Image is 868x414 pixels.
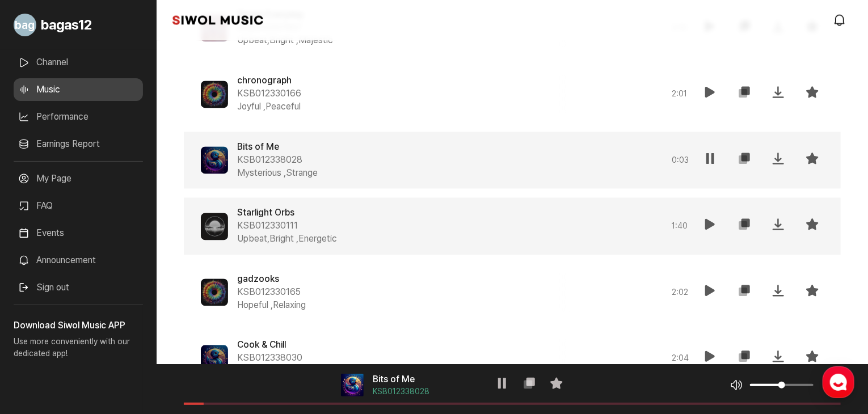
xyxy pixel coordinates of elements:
a: Channel [14,51,143,74]
a: Messages [75,320,146,348]
span: gadzooks [237,274,279,285]
span: KSB012330166 [237,88,301,101]
img: Amime Station thumbnail [341,374,364,396]
span: KSB012338030 [237,352,302,365]
a: Go to My Profile [14,9,143,41]
a: modal.notifications [829,9,852,32]
span: Mysterious , Strange [237,167,318,180]
button: Sign out [14,276,74,299]
span: chronograph [237,75,292,86]
span: 음악 재생 위치 조절 [184,403,204,405]
span: Hopeful , Relaxing [237,299,306,312]
span: 2 : 01 [672,88,687,100]
span: Upbeat,Bright , Majestic [237,35,333,48]
a: My Page [14,167,143,190]
span: bagas12 [41,15,92,35]
a: Music [14,78,143,101]
span: 2 : 04 [672,353,689,365]
span: KSB012330165 [237,286,301,299]
span: Home [29,337,49,346]
strong: Bits of Me [373,373,429,386]
a: Events [14,222,143,244]
span: 볼륨 조절 [750,384,782,386]
span: Starlight Orbs [237,208,294,218]
span: KSB012338028 [237,154,302,167]
span: KSB012338028 [373,386,429,398]
h3: Download Siwol Music APP [14,319,143,332]
p: Use more conveniently with our dedicated app! [14,332,143,369]
span: Joyful , Peaceful [237,101,301,114]
a: Home [3,320,75,348]
a: FAQ [14,195,143,217]
span: 0:03 [672,155,689,167]
span: 1 : 40 [672,221,688,233]
a: Settings [146,320,218,348]
span: Upbeat,Bright , Energetic [237,233,337,246]
a: Announcement [14,249,143,272]
span: Messages [94,337,128,347]
span: Settings [168,337,196,346]
a: Performance [14,105,143,128]
a: Earnings Report [14,133,143,155]
span: KSB012330111 [237,220,298,233]
span: Bits of Me [237,142,279,153]
span: 2 : 02 [672,287,688,299]
span: Cook & Chill [237,340,286,350]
